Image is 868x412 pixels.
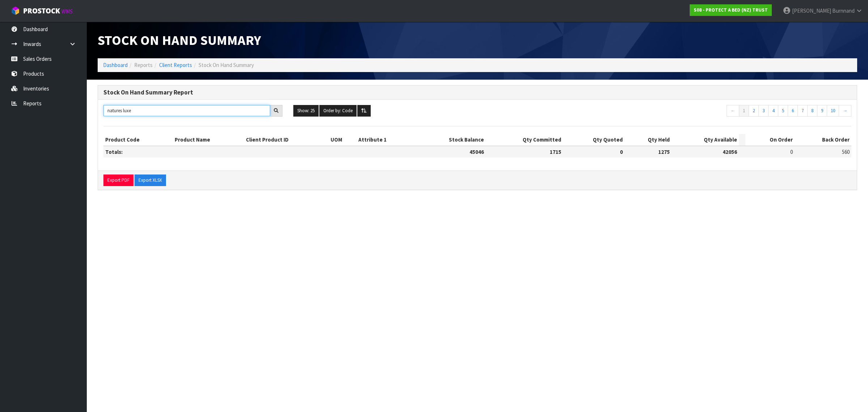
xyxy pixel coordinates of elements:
span: Stock On Hand Summary [98,31,261,49]
th: Stock Balance [415,134,486,146]
th: Qty Held [625,134,672,146]
a: 5 [778,105,788,117]
span: Burnnand [832,7,855,14]
a: 7 [797,105,808,117]
a: → [839,105,851,117]
th: UOM [329,134,357,146]
a: Dashboard [103,62,128,68]
a: ← [727,105,739,117]
a: 6 [788,105,798,117]
strong: S08 - PROTECT A BED (NZ) TRUST [694,7,768,13]
a: 2 [749,105,759,117]
a: 3 [758,105,769,117]
a: 1 [739,105,749,117]
th: Back Order [795,134,851,146]
button: Show: 25 [293,105,319,117]
button: Order by: Code [319,105,357,117]
a: 4 [768,105,778,117]
th: Product Name [173,134,244,146]
strong: 45046 [469,148,484,155]
button: Export XLSX [135,175,166,186]
small: WMS [61,8,73,15]
strong: 42056 [723,148,737,155]
a: 8 [807,105,817,117]
span: ProStock [23,6,60,16]
strong: 0 [620,148,623,155]
span: 560 [842,148,850,155]
th: Attribute 1 [357,134,415,146]
th: On Order [745,134,794,146]
span: 0 [790,148,793,155]
strong: Totals: [105,148,123,155]
input: Search [103,105,270,116]
strong: 1715 [550,148,561,155]
th: Qty Quoted [563,134,625,146]
a: 9 [817,105,827,117]
th: Product Code [103,134,173,146]
span: Reports [134,62,153,68]
a: 10 [827,105,839,117]
span: Stock On Hand Summary [199,62,254,68]
nav: Page navigation [673,105,852,118]
button: Export PDF [103,175,133,186]
th: Qty Committed [486,134,563,146]
th: Client Product ID [244,134,329,146]
th: Qty Available [672,134,739,146]
img: cube-alt.png [11,6,20,15]
span: [PERSON_NAME] [792,7,831,14]
h3: Stock On Hand Summary Report [103,89,851,96]
a: Client Reports [159,62,192,68]
strong: 1275 [658,148,670,155]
